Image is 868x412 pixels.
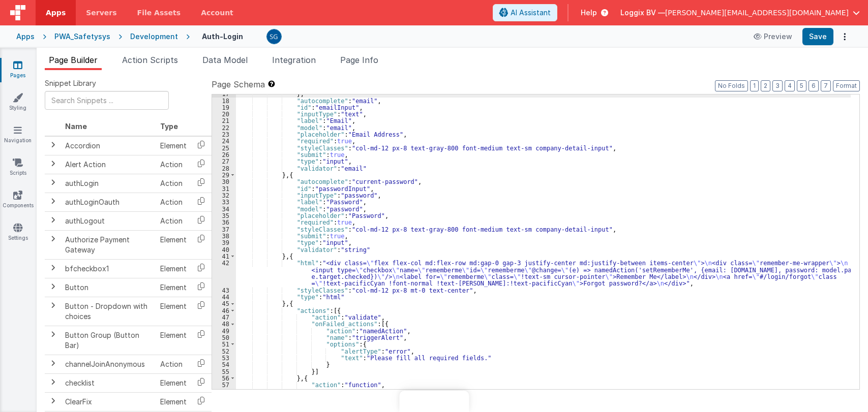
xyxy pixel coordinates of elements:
[212,145,236,151] div: 25
[49,55,98,65] span: Page Builder
[212,117,236,124] div: 21
[212,124,236,131] div: 22
[212,321,236,327] div: 48
[399,391,469,412] iframe: Marker.io feedback button
[212,382,236,388] div: 57
[267,29,281,44] img: 385c22c1e7ebf23f884cbf6fb2c72b80
[212,253,236,260] div: 41
[212,206,236,212] div: 34
[212,287,236,294] div: 43
[61,174,156,193] td: authLogin
[620,8,665,18] span: Loggix BV —
[212,233,236,239] div: 38
[156,278,191,297] td: Element
[212,239,236,246] div: 39
[156,297,191,326] td: Element
[61,193,156,211] td: authLoginOauth
[715,80,748,91] button: No Folds
[61,355,156,373] td: channelJoinAnonymous
[212,368,236,375] div: 55
[156,155,191,174] td: Action
[156,355,191,373] td: Action
[61,259,156,278] td: bfcheckbox1
[212,111,236,117] div: 20
[212,178,236,185] div: 30
[212,226,236,233] div: 37
[212,375,236,382] div: 56
[156,392,191,411] td: Element
[212,314,236,321] div: 47
[212,334,236,341] div: 50
[61,278,156,297] td: Button
[212,219,236,226] div: 36
[809,80,819,91] button: 6
[493,4,557,21] button: AI Assistant
[750,80,759,91] button: 1
[212,300,236,307] div: 45
[61,211,156,230] td: authLogout
[212,361,236,368] div: 54
[212,212,236,219] div: 35
[16,31,35,42] div: Apps
[156,211,191,230] td: Action
[212,260,236,287] div: 42
[212,192,236,199] div: 32
[212,389,236,395] div: 58
[202,55,248,65] span: Data Model
[747,28,798,45] button: Preview
[45,91,169,110] input: Search Snippets ...
[212,348,236,355] div: 52
[511,8,551,18] span: AI Assistant
[821,80,831,91] button: 7
[581,8,597,18] span: Help
[212,131,236,138] div: 23
[212,355,236,361] div: 53
[212,199,236,205] div: 33
[202,33,243,40] h4: Auth-Login
[833,80,860,91] button: Format
[122,55,178,65] span: Action Scripts
[772,80,783,91] button: 3
[212,78,265,90] span: Page Schema
[61,392,156,411] td: ClearFix
[340,55,378,65] span: Page Info
[156,174,191,193] td: Action
[160,122,178,131] span: Type
[156,193,191,211] td: Action
[156,326,191,355] td: Element
[45,78,96,88] span: Snippet Library
[665,8,849,18] span: [PERSON_NAME][EMAIL_ADDRESS][DOMAIN_NAME]
[802,28,833,45] button: Save
[212,172,236,178] div: 29
[61,230,156,259] td: Authorize Payment Gateway
[212,104,236,111] div: 19
[620,8,860,18] button: Loggix BV — [PERSON_NAME][EMAIL_ADDRESS][DOMAIN_NAME]
[761,80,770,91] button: 2
[212,151,236,158] div: 26
[86,8,116,18] span: Servers
[212,138,236,144] div: 24
[212,246,236,253] div: 40
[156,259,191,278] td: Element
[212,185,236,192] div: 31
[61,155,156,174] td: Alert Action
[61,373,156,392] td: checklist
[156,136,191,155] td: Element
[137,8,181,18] span: File Assets
[797,80,806,91] button: 5
[212,294,236,300] div: 44
[46,8,66,18] span: Apps
[156,230,191,259] td: Element
[212,307,236,314] div: 46
[61,326,156,355] td: Button Group (Button Bar)
[272,55,316,65] span: Integration
[212,98,236,104] div: 18
[212,328,236,334] div: 49
[212,165,236,172] div: 28
[837,29,852,44] button: Options
[65,122,87,131] span: Name
[61,136,156,155] td: Accordion
[785,80,795,91] button: 4
[156,373,191,392] td: Element
[212,158,236,165] div: 27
